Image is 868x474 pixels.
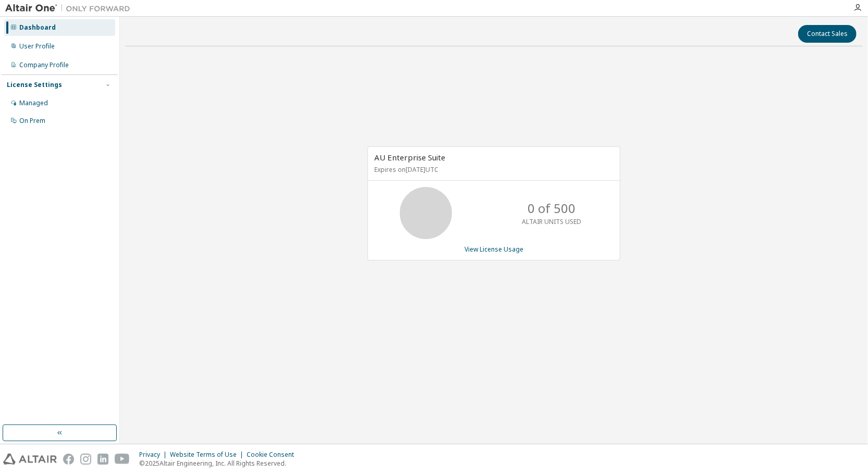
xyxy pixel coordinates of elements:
[170,451,247,459] div: Website Terms of Use
[374,165,611,174] p: Expires on [DATE] UTC
[247,451,300,459] div: Cookie Consent
[19,117,45,125] div: On Prem
[80,454,91,465] img: instagram.svg
[63,454,74,465] img: facebook.svg
[7,81,62,89] div: License Settings
[19,61,69,69] div: Company Profile
[3,454,57,465] img: altair_logo.svg
[374,152,445,163] span: AU Enterprise Suite
[5,3,136,14] img: Altair One
[97,454,108,465] img: linkedin.svg
[798,25,857,43] button: Contact Sales
[19,23,56,32] div: Dashboard
[19,42,55,51] div: User Profile
[19,99,48,107] div: Managed
[464,245,523,254] a: View License Usage
[528,199,576,217] p: 0 of 500
[139,459,300,468] p: © 2025 Altair Engineering, Inc. All Rights Reserved.
[522,217,581,226] p: ALTAIR UNITS USED
[115,454,130,465] img: youtube.svg
[139,451,170,459] div: Privacy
